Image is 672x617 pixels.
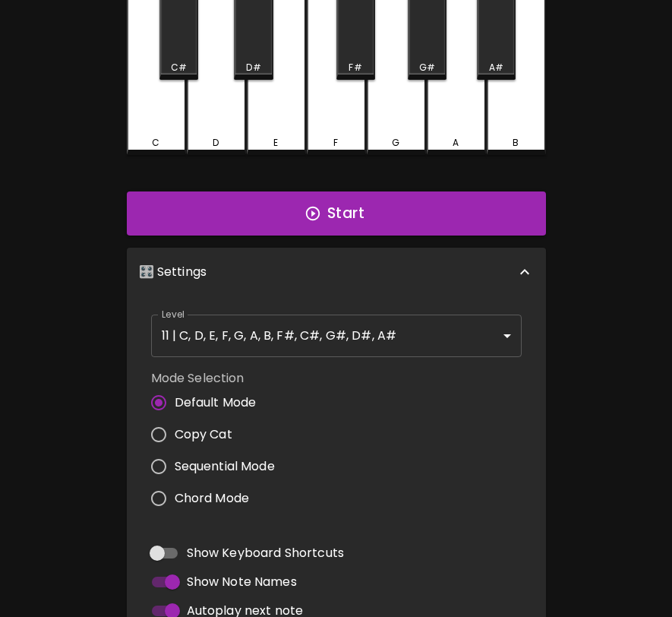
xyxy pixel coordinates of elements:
[175,394,257,412] span: Default Mode
[273,136,278,150] div: E
[175,489,250,508] span: Chord Mode
[489,61,503,74] div: A#
[349,61,361,74] div: F#
[419,61,435,74] div: G#
[392,136,399,150] div: G
[175,457,275,476] span: Sequential Mode
[513,136,519,150] div: B
[187,544,344,562] span: Show Keyboard Shortcuts
[453,136,459,150] div: A
[151,369,287,387] label: Mode Selection
[187,573,297,591] span: Show Note Names
[171,61,187,74] div: C#
[213,136,219,150] div: D
[127,191,546,236] button: Start
[333,136,338,150] div: F
[127,248,546,296] div: 🎛️ Settings
[139,263,207,281] p: 🎛️ Settings
[151,315,522,357] div: 11 | C, D, E, F, G, A, B, F#, C#, G#, D#, A#
[175,426,232,444] span: Copy Cat
[162,308,185,321] label: Level
[246,61,260,74] div: D#
[152,136,159,150] div: C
